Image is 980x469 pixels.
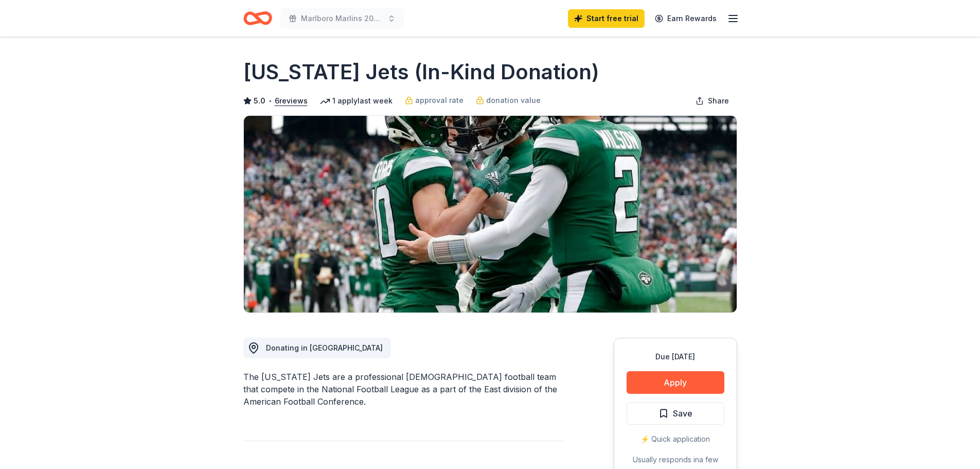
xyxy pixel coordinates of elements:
[280,8,404,29] button: Marlboro Marlins 2025 Golf Outing
[568,9,645,28] a: Start free trial
[476,94,541,107] a: donation value
[649,9,723,28] a: Earn Rewards
[415,94,464,107] span: approval rate
[243,6,272,30] a: Home
[243,371,564,408] div: The [US_STATE] Jets are a professional [DEMOGRAPHIC_DATA] football team that compete in the Natio...
[243,58,599,86] h1: [US_STATE] Jets (In-Kind Donation)
[627,433,724,445] div: ⚡️ Quick application
[268,97,272,105] span: •
[244,116,737,312] img: Image for New York Jets (In-Kind Donation)
[301,12,383,25] span: Marlboro Marlins 2025 Golf Outing
[687,91,737,111] button: Share
[320,95,393,107] div: 1 apply last week
[486,94,541,107] span: donation value
[673,407,692,420] span: Save
[627,402,724,425] button: Save
[266,343,383,352] span: Donating in [GEOGRAPHIC_DATA]
[254,95,265,107] span: 5.0
[627,351,724,363] div: Due [DATE]
[708,95,729,107] span: Share
[405,94,464,107] a: approval rate
[275,95,308,107] button: 6reviews
[627,371,724,394] button: Apply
